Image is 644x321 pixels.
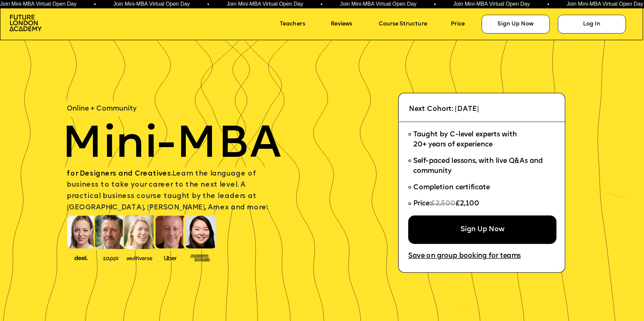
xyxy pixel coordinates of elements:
span: • [321,2,323,7]
span: Online + Community [67,106,137,113]
img: image-b2f1584c-cbf7-4a77-bbe0-f56ae6ee31f2.png [98,254,123,261]
span: • [94,2,96,7]
span: Mini-MBA [62,124,281,168]
span: £2,500 [431,200,455,207]
span: Price: [413,200,431,207]
img: image-93eab660-639c-4de6-957c-4ae039a0235a.png [187,253,213,262]
a: Save on group booking for teams [408,250,539,263]
span: Learn the language of business to take your career to the next level. A practical business course... [67,170,268,211]
span: Completion certificate [413,184,490,191]
a: Teachers [280,18,320,30]
span: Next Cohort: [DATE] [409,106,479,113]
span: Taught by C-level experts with 20+ years of experience [413,131,517,148]
a: Price [451,18,476,30]
span: Self-paced lessons, with live Q&As and community [413,158,545,175]
img: image-b7d05013-d886-4065-8d38-3eca2af40620.png [124,253,155,261]
span: • [434,2,436,7]
img: image-aac980e9-41de-4c2d-a048-f29dd30a0068.png [9,15,42,31]
a: Course Structure [379,18,445,30]
img: image-99cff0b2-a396-4aab-8550-cf4071da2cb9.png [158,254,183,261]
span: for Designers and Creatives. [67,170,172,177]
span: £2,100 [455,200,479,207]
img: image-388f4489-9820-4c53-9b08-f7df0b8d4ae2.png [68,253,94,261]
span: • [547,2,549,7]
span: • [207,2,209,7]
a: Reviews [331,18,365,30]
